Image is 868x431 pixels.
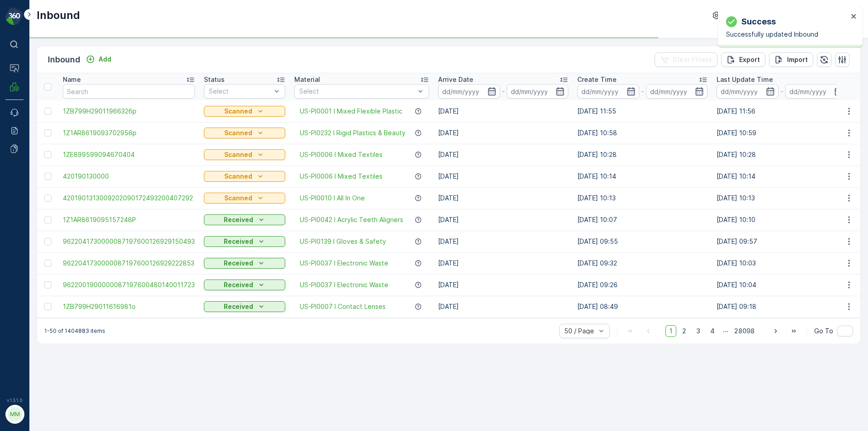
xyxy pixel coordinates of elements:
td: [DATE] [434,100,573,122]
span: 9622001900000087197600480140011723 [63,280,195,289]
td: [DATE] [434,296,573,317]
td: [DATE] 09:55 [573,231,712,252]
input: dd/mm/yyyy [438,84,500,99]
div: Toggle Row Selected [44,260,52,267]
p: Scanned [224,172,252,181]
td: [DATE] 10:03 [712,252,851,274]
td: [DATE] 09:57 [712,231,851,252]
input: Search [63,84,195,99]
span: First Weight : [8,178,51,186]
button: Clear Filters [655,52,717,67]
p: Select [209,87,271,96]
td: [DATE] 08:49 [573,296,712,317]
a: 1ZB799H29011966326p [63,107,195,116]
button: Received [204,301,285,312]
p: Last Update Time [717,75,773,84]
button: Add [82,54,115,65]
td: [DATE] 10:13 [712,187,851,209]
a: US-PI0001 I Mixed Flexible Plastic [300,107,402,116]
span: 28098 [730,325,759,337]
a: US-PI0042 I Acrylic Teeth Aligners [300,215,403,224]
td: [DATE] [434,231,573,252]
a: US-PI0007 I Contact Lenses [300,302,386,311]
td: [DATE] 11:56 [712,100,851,122]
span: 1ZE899599094670404 [63,150,195,159]
button: Scanned [204,193,285,204]
span: 0 lbs [50,208,66,216]
span: 1ZB799H29011616981o [63,302,195,311]
span: 1 [665,325,676,337]
p: Scanned [224,107,252,116]
span: Net Amount : [8,208,50,216]
div: Toggle Row Selected [44,151,52,158]
p: Successfully updated Inbound [726,30,848,39]
span: 2 [678,325,690,337]
span: 3 [692,325,704,337]
button: Export [721,52,765,67]
a: US-PI0037 I Electronic Waste [300,280,388,289]
p: Create Time [577,75,617,84]
a: US-PI0139 I Gloves & Safety [300,237,386,246]
p: Select [299,87,415,96]
p: Received [224,259,253,268]
a: 4201901313009202090172493200407292 [63,194,195,203]
button: MM [5,405,24,424]
span: 1Z1AR8619093702956p [63,128,195,137]
p: Received [224,280,253,289]
td: [DATE] [434,166,573,187]
button: Scanned [204,128,285,138]
div: Toggle Row Selected [44,173,52,180]
p: Inbound [48,53,80,66]
a: US-PI0006 I Mixed Textiles [300,150,382,159]
span: Last Weight : [8,223,51,231]
button: close [851,13,857,21]
td: [DATE] [434,209,573,231]
div: Toggle Row Selected [44,108,52,115]
td: [DATE] 09:26 [573,274,712,296]
button: Scanned [204,106,285,117]
td: [DATE] 10:14 [712,166,851,187]
td: [DATE] 10:59 [712,122,851,144]
td: [DATE] 10:28 [573,144,712,166]
button: Received [204,258,285,269]
td: [DATE] [434,122,573,144]
p: 1-50 of 1404883 items [44,327,105,335]
td: [DATE] [434,252,573,274]
input: dd/mm/yyyy [717,84,778,99]
td: [DATE] 11:55 [573,100,712,122]
td: [DATE] [434,274,573,296]
p: Arrive Date [438,75,473,84]
a: US-PI0037 I Electronic Waste [300,259,388,268]
p: - [502,86,505,97]
td: [DATE] 09:32 [573,252,712,274]
p: Name [63,75,81,84]
p: Success [741,15,776,28]
div: Toggle Row Selected [44,281,52,289]
p: Scanned [224,150,252,159]
p: - [780,86,783,97]
p: Received [224,237,253,246]
span: US-PI0001 I Mixed Flexible Plastic [56,193,163,201]
div: Toggle Row Selected [44,238,52,245]
p: ... [723,325,728,337]
button: Scanned [204,149,285,160]
span: 1Z1AR8619095157248P [63,215,195,224]
div: MM [8,407,22,422]
span: Material Type : [8,193,56,201]
span: 420190130000 [63,172,195,181]
td: [DATE] 10:07 [573,209,712,231]
a: US-PI0006 I Mixed Textiles [300,172,382,181]
button: Received [204,279,285,290]
p: 1ZB799H29011966326p [390,8,477,19]
button: Received [204,236,285,247]
p: Received [224,215,253,224]
button: Import [769,52,813,67]
td: [DATE] 10:14 [573,166,712,187]
span: US-PI0010 I All In One [300,194,365,203]
img: logo [5,7,24,25]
